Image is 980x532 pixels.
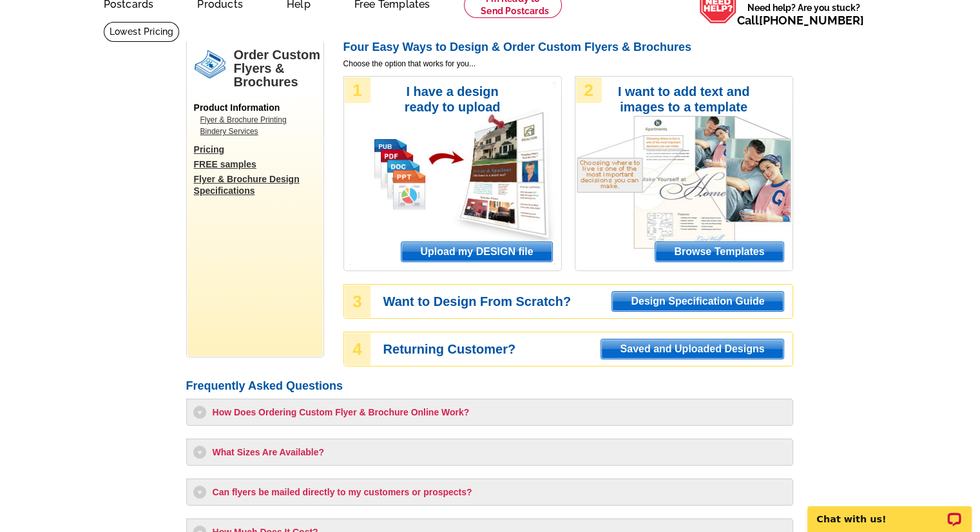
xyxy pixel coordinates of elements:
[200,114,316,126] a: Flyer & Brochure Printing
[387,84,519,115] h3: I have a design ready to upload
[737,1,870,27] span: Need help? Are you stuck?
[194,102,280,113] span: Product Information
[345,333,370,365] div: 4
[345,77,370,103] div: 1
[345,285,370,318] div: 3
[601,339,783,359] span: Saved and Uploaded Designs
[655,242,783,262] a: Browse Templates
[618,84,750,115] h3: I want to add text and images to a template
[401,242,552,262] a: Upload my DESIGN file
[193,446,786,459] h3: What Sizes Are Available?
[600,339,783,359] a: Saved and Uploaded Designs
[194,48,226,81] img: flyers.png
[759,14,864,27] a: [PHONE_NUMBER]
[611,291,783,312] a: Design Specification Guide
[655,242,783,261] span: Browse Templates
[193,486,786,499] h3: Can flyers be mailed directly to my customers or prospects?
[737,14,864,27] span: Call
[612,292,783,311] span: Design Specification Guide
[401,242,552,261] span: Upload my DESIGN file
[194,144,323,155] a: Pricing
[186,379,793,394] h2: Frequently Asked Questions
[194,173,323,196] a: Flyer & Brochure Design Specifications
[234,48,323,89] h1: Order Custom Flyers & Brochures
[343,41,793,55] h2: Four Easy Ways to Design & Order Custom Flyers & Brochures
[576,77,602,103] div: 2
[193,406,786,419] h3: How Does Ordering Custom Flyer & Brochure Online Work?
[383,343,792,355] h3: Returning Customer?
[343,58,793,70] span: Choose the option that works for you...
[383,296,792,307] h3: Want to Design From Scratch?
[194,158,323,170] a: FREE samples
[799,491,980,532] iframe: LiveChat chat widget
[200,126,316,137] a: Bindery Services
